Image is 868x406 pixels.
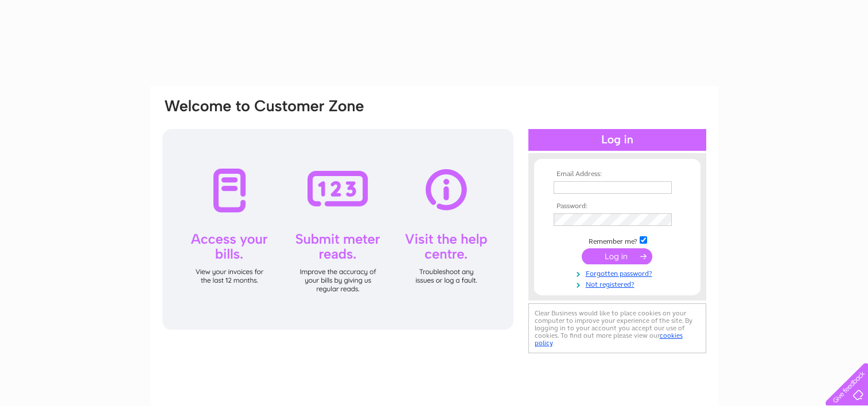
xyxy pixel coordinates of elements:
[582,248,652,264] input: Submit
[551,202,684,210] th: Password:
[554,267,684,278] a: Forgotten password?
[535,331,683,347] a: cookies policy
[551,235,684,246] td: Remember me?
[554,278,684,289] a: Not registered?
[551,170,684,178] th: Email Address:
[528,303,706,353] div: Clear Business would like to place cookies on your computer to improve your experience of the sit...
